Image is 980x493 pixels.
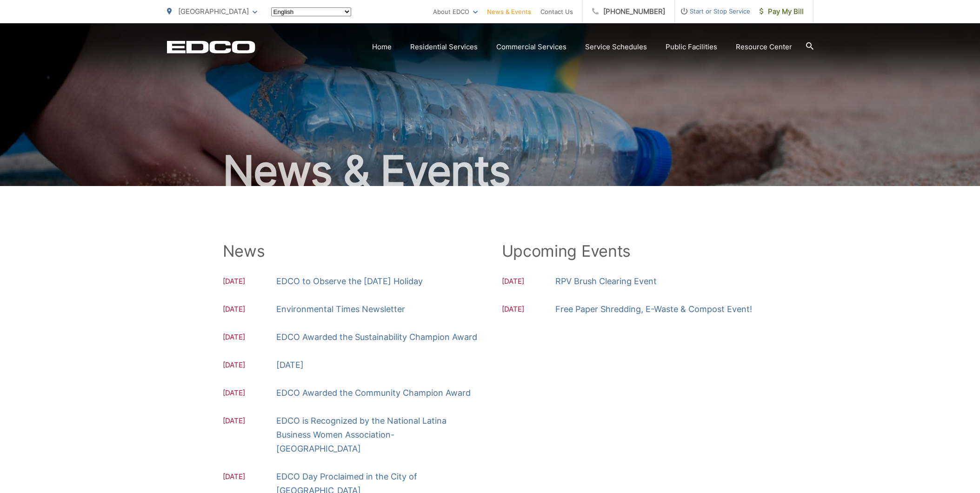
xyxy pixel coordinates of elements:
[585,41,647,53] a: Service Schedules
[223,304,276,316] span: [DATE]
[666,41,717,53] a: Public Facilities
[178,7,249,16] span: [GEOGRAPHIC_DATA]
[223,242,479,260] h2: News
[271,7,351,16] select: Select a language
[167,40,255,53] a: EDCD logo. Return to the homepage.
[487,6,531,17] a: News & Events
[223,387,276,400] span: [DATE]
[276,302,405,316] a: Environmental Times Newsletter
[167,148,813,194] h1: News & Events
[496,41,567,53] a: Commercial Services
[433,6,478,17] a: About EDCO
[502,242,758,260] h2: Upcoming Events
[276,330,477,344] a: EDCO Awarded the Sustainability Champion Award
[223,276,276,288] span: [DATE]
[555,274,657,288] a: RPV Brush Clearing Event
[372,41,392,53] a: Home
[410,41,478,53] a: Residential Services
[223,332,276,344] span: [DATE]
[276,274,423,288] a: EDCO to Observe the [DATE] Holiday
[555,302,752,316] a: Free Paper Shredding, E-Waste & Compost Event!
[276,386,471,400] a: EDCO Awarded the Community Champion Award
[276,358,304,372] a: [DATE]
[760,6,804,17] span: Pay My Bill
[223,415,276,456] span: [DATE]
[502,276,555,288] span: [DATE]
[540,6,573,17] a: Contact Us
[736,41,792,53] a: Resource Center
[223,360,276,372] span: [DATE]
[502,304,555,316] span: [DATE]
[276,414,479,456] a: EDCO is Recognized by the National Latina Business Women Association-[GEOGRAPHIC_DATA]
